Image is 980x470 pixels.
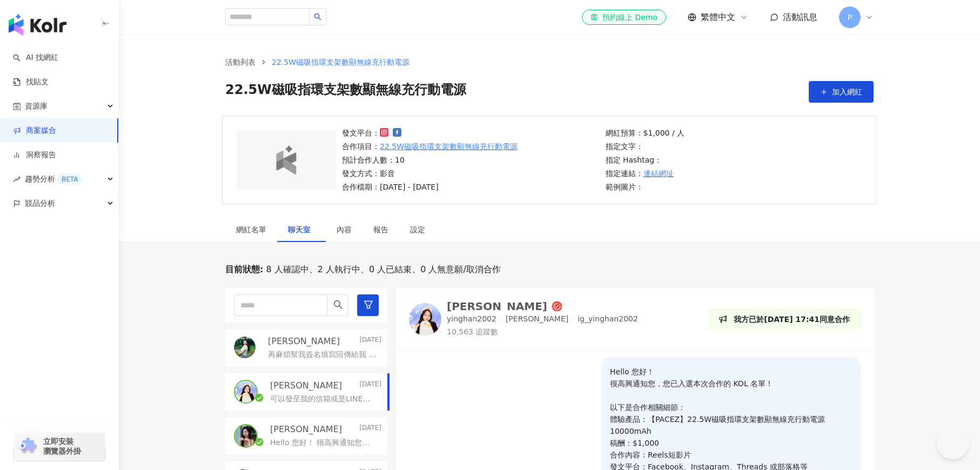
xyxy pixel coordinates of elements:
span: 立即安裝 瀏覽器外掛 [43,437,81,456]
div: 設定 [410,224,425,236]
p: [PERSON_NAME] [270,380,342,392]
p: 發文方式：影音 [342,167,518,179]
img: KOL Avatar [234,337,256,358]
img: logo [261,145,311,174]
a: searchAI 找網紅 [13,52,58,63]
span: filter [364,300,373,310]
img: KOL Avatar [235,381,257,402]
span: 加入網紅 [832,88,862,96]
span: 22.5W磁吸指環支架數顯無線充行動電源 [272,58,410,66]
p: Hello 您好！ 很高興通知您，您已入選本次合作的 KOL 名單！ 以下是合作相關細節： 體驗產品：【PACEZ】22.5W磁吸指環支架數顯無線充行動電源10000mAh 稿酬：$1,000 ... [270,438,377,448]
p: 範例圖片： [606,181,685,193]
p: [PERSON_NAME] [506,314,568,325]
a: 洞察報告 [13,150,56,160]
p: [DATE] [359,424,381,435]
span: search [333,300,343,310]
span: 繁體中文 [701,11,735,23]
div: 網紅名單 [236,224,266,236]
div: [PERSON_NAME] [447,301,547,312]
img: logo [9,14,66,36]
p: 發文平台： [342,127,518,139]
p: 指定 Hashtag： [606,154,685,166]
p: 目前狀態 : [225,264,263,276]
a: 22.5W磁吸指環支架數顯無線充行動電源 [380,140,518,152]
div: 預約線上 Demo [590,12,657,23]
p: [PERSON_NAME] [268,335,340,347]
p: 網紅預算：$1,000 / 人 [606,127,685,139]
p: [DATE] [359,380,381,392]
span: 8 人確認中、2 人執行中、0 人已結束、0 人無意願/取消合作 [263,264,500,276]
span: rise [13,176,21,183]
p: [PERSON_NAME] [270,424,342,435]
span: 聊天室 [288,226,315,233]
a: chrome extension立即安裝 瀏覽器外掛 [14,432,105,461]
p: 合作檔期：[DATE] - [DATE] [342,181,518,193]
a: 商案媒合 [13,125,56,136]
div: BETA [57,174,82,185]
span: 趨勢分析 [25,167,82,191]
p: 10,563 追蹤數 [447,327,647,338]
a: 找貼文 [13,77,49,88]
span: P [848,11,852,23]
p: 合作項目： [342,140,518,152]
a: 連結網址 [643,167,674,179]
p: 預計合作人數：10 [342,154,518,166]
span: 活動訊息 [783,12,817,22]
div: 報告 [373,224,388,236]
img: chrome extension [17,438,38,455]
p: 指定連結： [606,167,685,179]
p: 指定文字： [606,140,685,152]
p: ig_yinghan2002 [578,314,638,325]
span: 22.5W磁吸指環支架數顯無線充行動電源 [225,81,466,103]
img: KOL Avatar [235,425,257,447]
span: 資源庫 [25,94,48,118]
a: 活動列表 [223,56,258,68]
img: KOL Avatar [409,303,441,335]
p: yinghan2002 [447,314,496,325]
a: KOL Avatar[PERSON_NAME]yinghan2002[PERSON_NAME]ig_yinghan200210,563 追蹤數 [409,301,647,337]
p: 可以發至我的信箱或是LINE@ E-Mail : [PERSON_NAME][EMAIL_ADDRESS][DOMAIN_NAME] LINE@ : @pacez [270,394,377,405]
p: 我方已於[DATE] 17:41同意合作 [734,313,850,325]
a: 預約線上 Demo [582,10,666,25]
iframe: Help Scout Beacon - Open [937,427,969,459]
button: 加入網紅 [809,81,874,103]
span: search [314,13,321,21]
div: 內容 [337,224,352,236]
p: [DATE] [359,335,381,347]
span: 競品分析 [25,191,55,216]
p: 再麻煩幫我簽名填寫回傳給我 mail >[PERSON_NAME][EMAIL_ADDRESS][DOMAIN_NAME] LINE@ >@pacez [268,350,377,360]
